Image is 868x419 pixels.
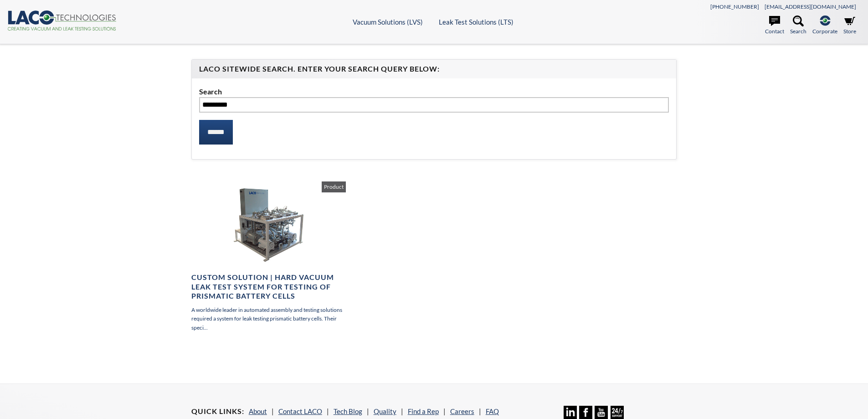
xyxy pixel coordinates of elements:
[249,407,267,415] a: About
[812,27,837,36] span: Corporate
[408,407,439,415] a: Find a Rep
[199,86,669,98] label: Search
[191,407,244,416] h4: Quick Links
[765,3,856,10] a: [EMAIL_ADDRESS][DOMAIN_NAME]
[199,64,669,74] h4: LACO Sitewide Search. Enter your Search Query Below:
[450,407,474,415] a: Careers
[334,407,362,415] a: Tech Blog
[322,181,346,192] span: Product
[374,407,396,415] a: Quality
[278,407,322,415] a: Contact LACO
[191,273,346,301] h4: Custom Solution | Hard Vacuum Leak Test System for Testing of Prismatic Battery Cells
[439,18,514,26] a: Leak Test Solutions (LTS)
[790,16,806,36] a: Search
[710,3,759,10] a: [PHONE_NUMBER]
[191,305,346,332] p: A worldwide leader in automated assembly and testing solutions required a system for leak testing...
[765,16,784,36] a: Contact
[486,407,499,415] a: FAQ
[611,406,624,419] img: 24/7 Support Icon
[353,18,423,26] a: Vacuum Solutions (LVS)
[191,181,346,332] a: Custom Solution | Hard Vacuum Leak Test System for Testing of Prismatic Battery Cells A worldwide...
[843,16,856,36] a: Store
